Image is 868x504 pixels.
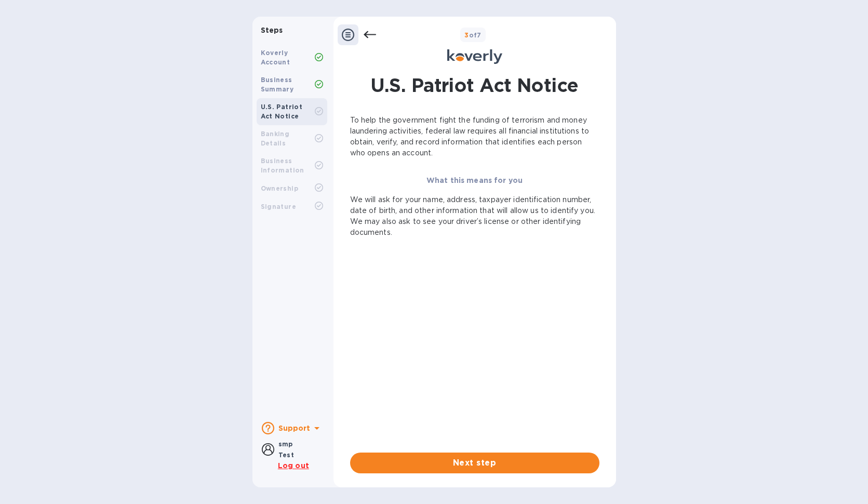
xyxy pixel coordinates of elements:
[261,130,290,147] b: Banking Details
[261,103,303,120] b: U.S. Patriot Act Notice
[464,31,482,39] b: of 7
[350,194,599,238] p: We will ask for your name, address, taxpayer identification number, date of birth, and other info...
[261,76,294,93] b: Business Summary
[261,203,297,210] b: Signature
[278,461,309,470] u: Log out
[278,424,311,432] b: Support
[370,72,578,98] h1: U.S. Patriot Act Notice
[278,440,295,459] b: smp Test
[261,184,299,192] b: Ownership
[358,457,591,469] span: Next step
[350,115,599,158] p: To help the government fight the funding of terrorism and money laundering activities, federal la...
[261,157,304,174] b: Business Information
[261,26,283,34] b: Steps
[464,31,469,39] span: 3
[261,49,290,66] b: Koverly Account
[350,453,599,473] button: Next step
[426,176,523,184] b: What this means for you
